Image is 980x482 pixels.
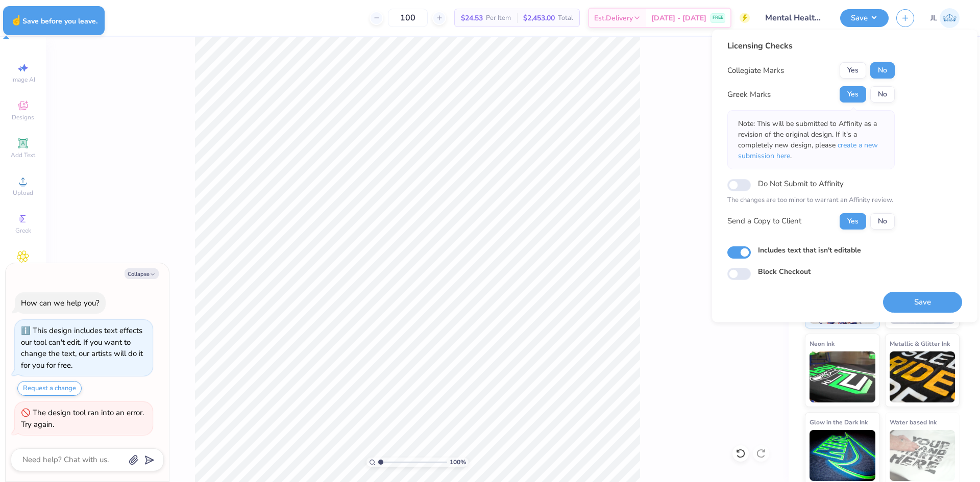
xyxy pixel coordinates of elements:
[727,89,771,100] div: Greek Marks
[810,351,875,402] img: Neon Ink
[17,381,82,396] button: Request a change
[15,226,31,235] span: Greek
[651,13,706,23] span: [DATE] - [DATE]
[883,292,962,313] button: Save
[890,430,955,481] img: Water based Ink
[930,12,937,24] span: JL
[12,113,34,121] span: Designs
[930,8,960,28] a: JL
[840,9,889,27] button: Save
[727,40,895,52] div: Licensing Checks
[486,13,511,23] span: Per Item
[727,215,801,227] div: Send a Copy to Client
[840,62,866,79] button: Yes
[13,189,33,197] span: Upload
[450,458,466,467] span: 100 %
[727,65,784,77] div: Collegiate Marks
[523,13,555,23] span: $2,453.00
[890,351,955,402] img: Metallic & Glitter Ink
[11,75,35,84] span: Image AI
[461,13,483,23] span: $24.53
[727,195,895,206] p: The changes are too minor to warrant an Affinity review.
[840,213,866,230] button: Yes
[810,430,875,481] img: Glow in the Dark Ink
[890,417,937,427] span: Water based Ink
[810,417,868,427] span: Glow in the Dark Ink
[810,338,835,349] span: Neon Ink
[125,268,159,279] button: Collapse
[21,298,100,308] div: How can we help you?
[21,408,144,429] div: The design tool ran into an error. Try again.
[870,213,895,230] button: No
[758,245,861,256] label: Includes text that isn't editable
[558,13,573,23] span: Total
[758,177,844,190] label: Do Not Submit to Affinity
[11,151,35,159] span: Add Text
[713,14,723,21] span: FREE
[388,9,428,27] input: – –
[870,86,895,103] button: No
[758,266,811,277] label: Block Checkout
[21,325,143,370] div: This design includes text effects our tool can't edit. If you want to change the text, our artist...
[840,86,866,103] button: Yes
[757,8,832,28] input: Untitled Design
[594,13,633,23] span: Est. Delivery
[940,8,960,28] img: Jairo Laqui
[738,118,884,161] p: Note: This will be submitted to Affinity as a revision of the original design. If it's a complete...
[5,264,41,281] span: Clipart & logos
[870,62,895,79] button: No
[890,338,950,349] span: Metallic & Glitter Ink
